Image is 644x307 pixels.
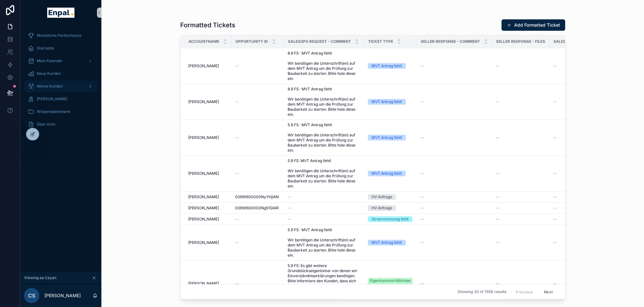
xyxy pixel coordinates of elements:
span: -- [553,206,557,211]
a: -- [235,281,280,286]
span: -- [553,99,557,104]
a: [PERSON_NAME] [188,171,227,176]
div: MVT Antrag fehlt [372,135,402,140]
a: HV Anfrage [368,205,413,211]
a: [PERSON_NAME] [188,99,227,104]
span: -- [288,217,291,222]
span: Mein Kalender [37,58,63,63]
span: [PERSON_NAME] [188,135,219,140]
span: 006W600000NyYHjIAN [235,194,279,199]
a: -- [288,206,360,211]
a: -- [235,240,280,245]
a: -- [420,217,488,222]
a: [PERSON_NAME] [188,135,227,140]
span: Neue Kunden [37,71,61,76]
a: -- [420,135,488,140]
a: -- [496,135,545,140]
span: -- [420,281,424,286]
span: -- [496,206,500,211]
span: -- [420,63,424,69]
a: -- [553,171,629,176]
span: Showing 30 of 1558 results [457,289,506,294]
a: -- [235,217,280,222]
p: [PERSON_NAME] [44,292,81,299]
a: MVT Antrag fehlt [368,63,413,69]
div: Stromrechnung fehlt [372,216,409,222]
span: -- [420,206,424,211]
span: -- [553,194,557,199]
span: Ticket Type [368,39,393,44]
span: -- [553,281,557,286]
a: -- [496,63,545,69]
button: Next [539,287,557,297]
a: Mein Kalender [24,55,98,67]
span: Opportunity ID [235,39,268,44]
a: -- [496,99,545,104]
span: Monatliche Performance [37,33,81,38]
a: -- [288,194,360,199]
a: [PERSON_NAME] [188,281,227,286]
div: HV Anfrage [372,194,392,200]
a: -- [420,206,488,211]
a: -- [420,171,488,176]
span: Wissensdatenbank [37,109,71,114]
span: [PERSON_NAME] [188,171,219,176]
span: -- [553,135,557,140]
a: 006W600000NyYHjIAN [235,194,280,199]
span: SalesOps Request - Comment [288,39,351,44]
a: -- [420,63,488,69]
a: 5.9 FS: MVT Antrag fehlt Wir benötigen die Unterschrift(en) auf dem MVT Antrag um die Prüfung zur... [288,122,360,153]
a: Aktive Kunden [24,81,98,92]
span: -- [496,240,500,245]
span: -- [553,171,557,176]
span: -- [496,135,500,140]
a: -- [553,206,629,211]
span: -- [496,171,500,176]
span: [PERSON_NAME] [188,240,219,245]
a: HV Anfrage [368,194,413,200]
a: MVT Antrag fehlt [368,99,413,105]
span: 5.9 FS: MVT Antrag fehlt Wir benötigen die Unterschrift(en) auf dem MVT Antrag um die Prüfung zur... [288,158,360,189]
div: MVT Antrag fehlt [372,99,402,105]
a: -- [288,217,360,222]
span: -- [553,240,557,245]
span: Seller Response - Comment [421,39,480,44]
span: -- [235,240,239,245]
span: -- [288,206,291,211]
span: -- [496,217,500,222]
a: -- [496,240,545,245]
span: [PERSON_NAME] [188,217,219,222]
span: -- [235,135,239,140]
a: 006W600000Ng51GIAR [235,206,280,211]
a: MVT Antrag fehlt [368,240,413,245]
a: Neue Kunden [24,68,98,79]
a: -- [235,99,280,104]
a: -- [553,135,629,140]
a: 5.9 FS: MVT Antrag fehlt Wir benötigen die Unterschrift(en) auf dem MVT Antrag um die Prüfung zur... [288,227,360,258]
a: -- [235,135,280,140]
span: -- [235,281,239,286]
a: 8.9 FS: MVT Antrag fehlt Wir benötigen die Unterschrift(en) auf dem MVT Antrag um die Prüfung zur... [288,51,360,81]
a: 5.9 FS: Es gibt weitere Grundstückseigentümer von denen wir Einverständniserklärungen benötigen. ... [288,263,360,304]
a: -- [420,99,488,104]
span: -- [496,99,500,104]
span: -- [420,99,424,104]
a: -- [420,281,488,286]
div: scrollable content [20,25,101,138]
div: HV Anfrage [372,205,392,211]
a: -- [420,240,488,245]
a: -- [553,217,629,222]
a: Eigentumsverhältnisse unklar [368,278,413,289]
a: -- [235,171,280,176]
span: Seller Response - Files [496,39,545,44]
a: -- [553,281,629,286]
div: MVT Antrag fehlt [372,63,402,69]
span: -- [420,194,424,199]
a: Monatliche Performance [24,30,98,41]
a: 8.9 FS: MVT Antrag fehlt Wir benötigen die Unterschrift(en) auf dem MVT Antrag um die Prüfung zur... [288,87,360,117]
a: -- [420,194,488,199]
a: -- [235,63,280,69]
span: -- [420,171,424,176]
